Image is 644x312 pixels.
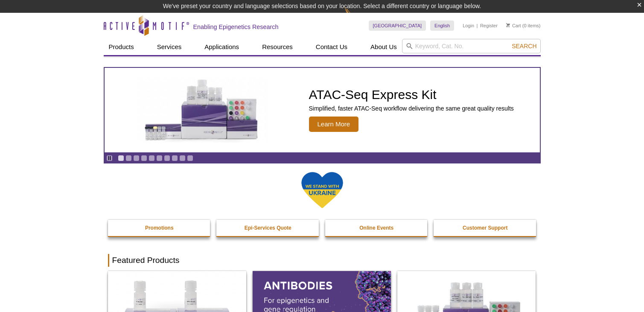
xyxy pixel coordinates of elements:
a: Online Events [325,220,428,236]
li: (0 items) [506,20,541,31]
strong: Epi-Services Quote [245,225,291,231]
a: English [430,20,454,31]
h2: ATAC-Seq Express Kit [309,88,514,101]
a: Go to slide 7 [164,155,170,161]
a: Go to slide 3 [133,155,140,161]
a: Go to slide 6 [156,155,163,161]
a: ATAC-Seq Express Kit ATAC-Seq Express Kit Simplified, faster ATAC-Seq workflow delivering the sam... [105,68,540,152]
a: Epi-Services Quote [216,220,320,236]
h2: Featured Products [108,254,536,267]
h2: Enabling Epigenetics Research [193,23,279,31]
a: Go to slide 2 [125,155,132,161]
a: Cart [506,23,521,29]
a: Go to slide 8 [172,155,178,161]
span: Search [512,43,536,50]
a: Promotions [108,220,211,236]
span: Learn More [309,117,359,132]
a: Go to slide 1 [118,155,124,161]
a: Applications [199,39,244,55]
img: We Stand With Ukraine [301,171,344,209]
p: Simplified, faster ATAC-Seq workflow delivering the same great quality results [309,105,514,112]
a: About Us [365,39,402,55]
a: Go to slide 10 [187,155,193,161]
li: | [477,20,478,31]
article: ATAC-Seq Express Kit [105,68,540,152]
img: ATAC-Seq Express Kit [132,78,273,143]
a: Toggle autoplay [106,155,113,161]
strong: Customer Support [463,225,507,231]
button: Search [509,42,539,50]
a: [GEOGRAPHIC_DATA] [369,20,426,31]
strong: Promotions [145,225,174,231]
a: Products [104,39,139,55]
input: Keyword, Cat. No. [402,39,541,53]
a: Resources [257,39,298,55]
a: Customer Support [434,220,537,236]
a: Register [480,23,498,29]
a: Go to slide 5 [149,155,155,161]
a: Go to slide 9 [179,155,186,161]
img: Your Cart [506,23,510,27]
a: Go to slide 4 [141,155,147,161]
img: Change Here [344,6,367,26]
strong: Online Events [359,225,393,231]
a: Services [152,39,187,55]
a: Login [463,23,474,29]
a: Contact Us [311,39,353,55]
